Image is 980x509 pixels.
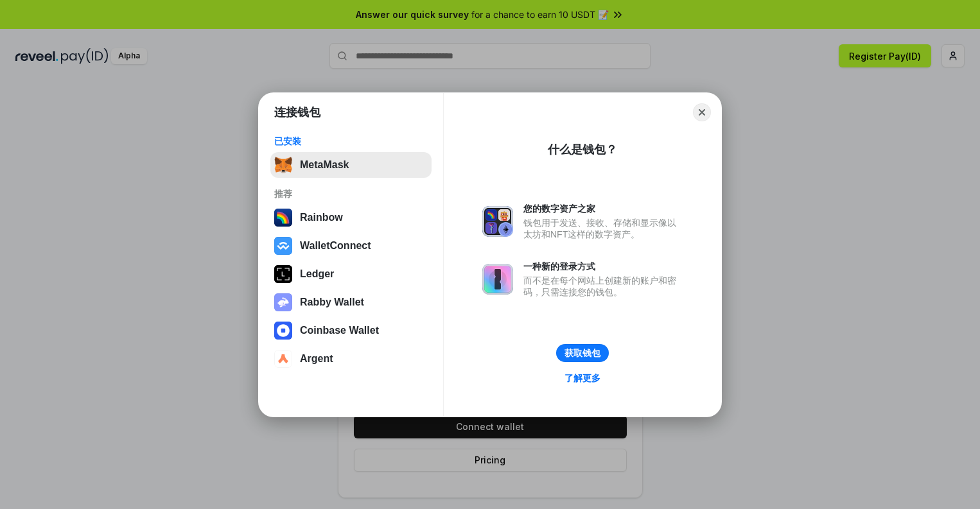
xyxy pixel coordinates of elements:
div: 而不是在每个网站上创建新的账户和密码，只需连接您的钱包。 [523,275,683,298]
img: svg+xml,%3Csvg%20xmlns%3D%22http%3A%2F%2Fwww.w3.org%2F2000%2Fsvg%22%20fill%3D%22none%22%20viewBox... [482,206,513,237]
h1: 连接钱包 [274,105,320,120]
img: svg+xml,%3Csvg%20width%3D%22120%22%20height%3D%22120%22%20viewBox%3D%220%200%20120%20120%22%20fil... [274,209,292,227]
div: Ledger [300,268,334,280]
img: svg+xml,%3Csvg%20xmlns%3D%22http%3A%2F%2Fwww.w3.org%2F2000%2Fsvg%22%20fill%3D%22none%22%20viewBox... [482,264,513,295]
img: svg+xml,%3Csvg%20width%3D%2228%22%20height%3D%2228%22%20viewBox%3D%220%200%2028%2028%22%20fill%3D... [274,237,292,255]
button: WalletConnect [270,233,432,259]
button: Rainbow [270,205,432,230]
div: 您的数字资产之家 [523,203,683,214]
div: 获取钱包 [564,347,600,359]
img: svg+xml,%3Csvg%20xmlns%3D%22http%3A%2F%2Fwww.w3.org%2F2000%2Fsvg%22%20fill%3D%22none%22%20viewBox... [274,293,292,311]
button: MetaMask [270,152,432,178]
div: 什么是钱包？ [548,142,617,157]
div: 钱包用于发送、接收、存储和显示像以太坊和NFT这样的数字资产。 [523,217,683,240]
button: Coinbase Wallet [270,318,432,343]
button: Ledger [270,261,432,287]
img: svg+xml,%3Csvg%20width%3D%2228%22%20height%3D%2228%22%20viewBox%3D%220%200%2028%2028%22%20fill%3D... [274,322,292,340]
div: Coinbase Wallet [300,325,379,336]
img: svg+xml,%3Csvg%20fill%3D%22none%22%20height%3D%2233%22%20viewBox%3D%220%200%2035%2033%22%20width%... [274,156,292,174]
div: 一种新的登录方式 [523,261,683,272]
a: 了解更多 [557,370,608,386]
div: 了解更多 [564,372,600,384]
div: 已安装 [274,135,428,147]
div: WalletConnect [300,240,371,252]
div: 推荐 [274,188,428,200]
img: svg+xml,%3Csvg%20xmlns%3D%22http%3A%2F%2Fwww.w3.org%2F2000%2Fsvg%22%20width%3D%2228%22%20height%3... [274,265,292,283]
button: Close [693,103,711,121]
div: Rainbow [300,212,343,223]
img: svg+xml,%3Csvg%20width%3D%2228%22%20height%3D%2228%22%20viewBox%3D%220%200%2028%2028%22%20fill%3D... [274,350,292,368]
div: MetaMask [300,159,349,171]
div: Rabby Wallet [300,297,364,308]
div: Argent [300,353,333,365]
button: Argent [270,346,432,372]
button: 获取钱包 [556,344,609,362]
button: Rabby Wallet [270,289,432,315]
